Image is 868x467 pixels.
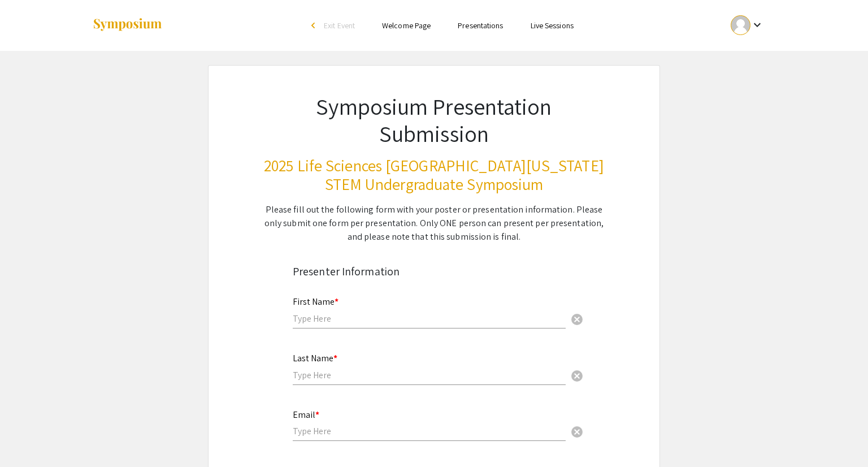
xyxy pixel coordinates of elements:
button: Clear [566,307,588,330]
input: Type Here [293,425,566,437]
span: cancel [570,425,584,439]
a: Live Sessions [531,20,574,31]
a: Welcome Page [382,20,431,31]
h1: Symposium Presentation Submission [263,93,605,147]
mat-label: Email [293,409,319,421]
button: Clear [566,364,588,386]
button: Expand account dropdown [719,12,776,38]
mat-label: First Name [293,296,338,308]
mat-icon: Expand account dropdown [750,18,764,32]
div: Please fill out the following form with your poster or presentation information. Please only subm... [263,203,605,244]
img: Symposium by ForagerOne [92,18,163,33]
span: cancel [570,369,584,383]
div: arrow_back_ios [311,22,318,29]
button: Clear [566,420,588,443]
input: Type Here [293,313,566,325]
a: Presentations [458,20,503,31]
h3: 2025 Life Sciences [GEOGRAPHIC_DATA][US_STATE] STEM Undergraduate Symposium [263,156,605,194]
input: Type Here [293,369,566,381]
iframe: Chat [8,416,48,459]
mat-label: Last Name [293,352,337,364]
span: Exit Event [324,20,355,31]
span: cancel [570,313,584,326]
div: Presenter Information [293,263,575,280]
